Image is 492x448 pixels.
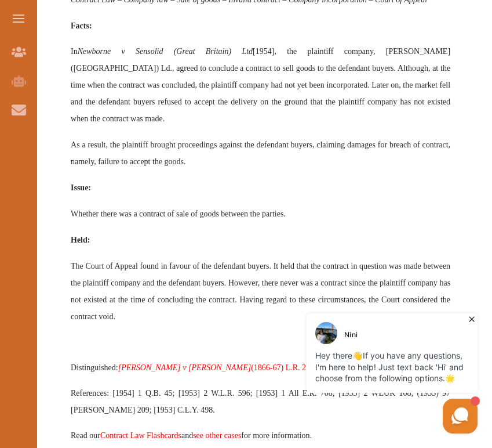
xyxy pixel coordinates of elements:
iframe: HelpCrunch [214,310,480,436]
a: see other cases [193,431,241,440]
span: In , the plaintiff company, [PERSON_NAME] ([GEOGRAPHIC_DATA]) Ld., agreed to conclude a contract ... [71,47,450,123]
span: Facts: [71,21,92,30]
span: Held: [71,236,90,244]
em: [PERSON_NAME] v [PERSON_NAME] [118,363,251,372]
span: Distinguished: [71,363,409,372]
span: Whether there was a contract of sale of goods between the parties. [71,209,286,218]
span: The Court of Appeal found in favour of the defendant buyers. It held that the contract in questio... [71,262,450,321]
span: Issue: [71,183,91,192]
span: Read our and for more information. [71,431,312,440]
span: References: [1954] 1 Q.B. 45; [1953] 2 W.L.R. 596; [1953] 1 All E.R. 708; [1953] 2 WLUK 108; (195... [71,389,450,414]
span: As a result, the plaintiff brought proceedings against the defendant buyers, claiming damages for... [71,140,450,166]
span: [1954] [78,47,275,56]
em: Newborne v Sensolid (Great Britain) Ltd [78,47,253,56]
a: [PERSON_NAME] v [PERSON_NAME](1866-67) L.R. 2 C.P. 174, [1866] 11 WLUK 81. [118,363,409,372]
a: Contract Law Flashcards [100,431,181,440]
